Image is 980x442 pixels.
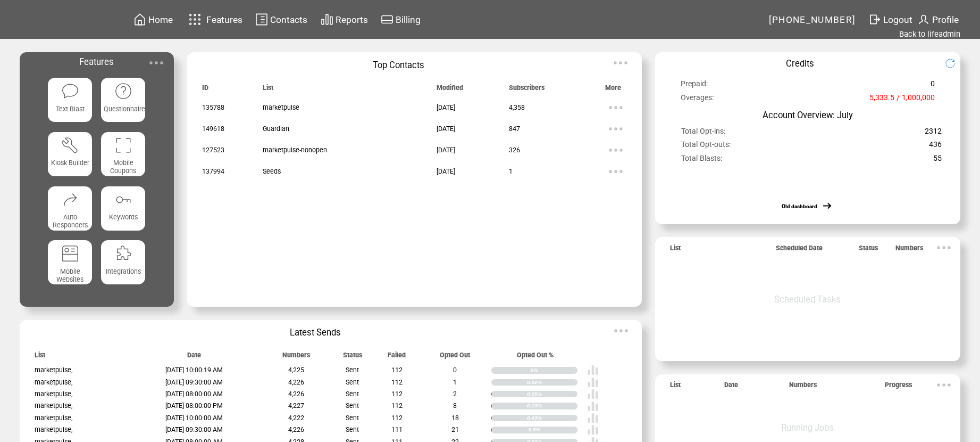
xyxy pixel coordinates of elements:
img: ellypsis.svg [933,237,954,258]
img: poll%20-%20white.svg [587,412,599,424]
a: Kiosk Builder [48,132,92,177]
span: 112 [391,378,403,386]
span: [DATE] 08:00:00 AM [165,390,223,398]
img: integrations.svg [114,244,132,263]
span: 4,225 [288,366,304,374]
span: marketpulse, [35,425,72,433]
span: Status [343,351,362,364]
span: Home [148,14,173,25]
img: tool%201.svg [61,136,79,154]
img: poll%20-%20white.svg [587,364,599,376]
span: 55 [933,154,942,168]
img: contacts.svg [255,13,268,26]
img: ellypsis.svg [605,118,626,140]
span: Account Overview: July [763,110,853,120]
span: Running Jobs [781,423,834,433]
span: Credits [786,59,814,69]
span: 4,222 [288,414,304,422]
span: marketpulse, [35,414,72,422]
a: Keywords [101,186,145,232]
a: Contacts [254,11,309,28]
span: Mobile Coupons [110,159,136,175]
img: creidtcard.svg [381,13,393,26]
span: Billing [396,14,421,25]
a: Questionnaire [101,78,145,123]
span: 112 [391,366,403,374]
span: List [263,84,273,97]
span: 2312 [925,127,942,141]
span: 149618 [202,125,224,133]
span: 111 [391,425,403,433]
span: Overages: [681,93,714,107]
span: 18 [451,414,459,422]
a: Text Blast [48,78,92,123]
div: 0.43% [527,415,577,421]
span: 137994 [202,167,224,175]
span: 0 [453,366,457,374]
img: keywords.svg [114,191,132,209]
a: Profile [916,11,960,28]
span: ID [202,84,208,97]
a: Logout [867,11,916,28]
span: 135788 [202,103,224,111]
span: Profile [932,14,959,25]
a: Old dashboard [782,203,817,209]
span: Questionnaire [104,105,145,113]
img: questionnaire.svg [114,82,132,100]
span: Features [79,57,114,67]
span: Features [206,14,242,25]
img: poll%20-%20white.svg [587,400,599,412]
span: Modified [437,84,463,97]
div: 0.05% [527,391,577,397]
span: 436 [929,140,942,154]
span: Contacts [270,14,307,25]
img: coupons.svg [114,136,132,154]
span: Text Blast [56,105,85,113]
a: Mobile Coupons [101,132,145,177]
img: poll%20-%20white.svg [587,388,599,400]
span: [DATE] 10:00:00 AM [165,414,223,422]
span: Scheduled Tasks [774,294,841,305]
a: Auto Responders [48,186,92,232]
span: 326 [509,146,520,154]
span: Integrations [106,267,141,275]
span: 1 [509,167,513,175]
span: marketpulse [263,103,299,111]
img: refresh.png [945,58,965,69]
span: Sent [346,378,359,386]
span: [DATE] 09:30:00 AM [165,425,223,433]
span: Sent [346,366,359,374]
span: List [35,351,45,364]
img: ellypsis.svg [933,374,954,396]
span: Latest Sends [290,328,341,338]
a: Back to lifeadmin [899,29,960,39]
span: Total Opt-ins: [681,127,725,141]
a: Reports [319,11,370,28]
span: 8 [453,402,457,410]
span: Auto Responders [53,213,88,229]
span: marketpulse, [35,390,72,398]
img: ellypsis.svg [146,52,167,73]
span: 21 [451,425,459,433]
img: ellypsis.svg [610,52,631,73]
img: poll%20-%20white.svg [587,376,599,388]
span: marketpulse, [35,366,72,374]
span: [DATE] 09:30:00 AM [165,378,223,386]
a: Billing [379,11,422,28]
span: Failed [388,351,406,364]
span: 127523 [202,146,224,154]
span: Kiosk Builder [51,159,89,167]
span: Status [859,244,878,257]
span: Mobile Websites [56,267,83,283]
img: chart.svg [321,13,333,26]
span: Sent [346,390,359,398]
span: 4,227 [288,402,304,410]
span: Subscribers [509,84,545,97]
img: poll%20-%20white.svg [587,424,599,436]
span: Numbers [282,351,310,364]
div: 0% [531,367,577,373]
span: 2 [453,390,457,398]
img: profile.svg [917,13,930,26]
div: 0.02% [527,379,577,386]
img: text-blast.svg [61,82,79,100]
